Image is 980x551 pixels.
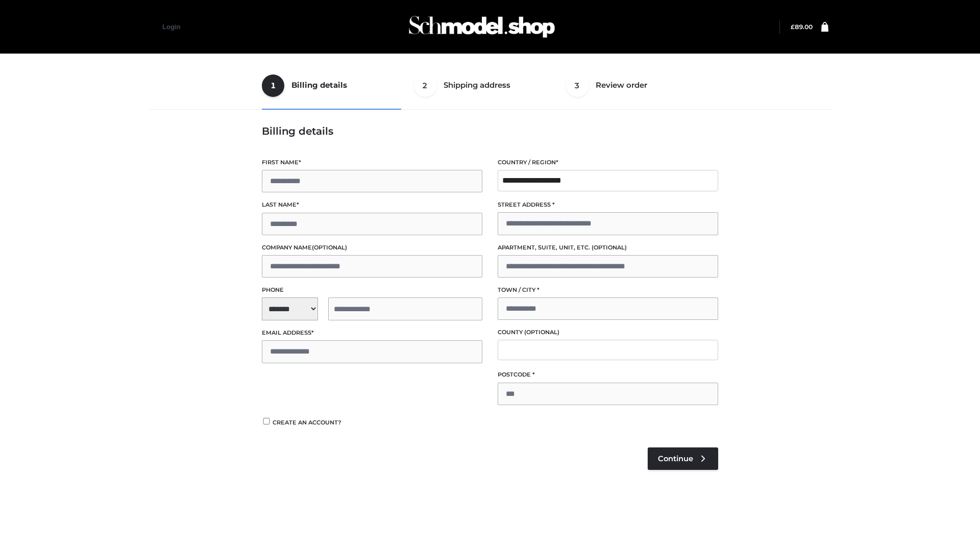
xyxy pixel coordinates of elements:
[648,447,718,470] a: Continue
[273,419,341,426] span: Create an account?
[498,370,718,380] label: Postcode
[791,23,813,31] a: £89.00
[162,23,180,31] a: Login
[592,244,627,251] span: (optional)
[312,244,347,251] span: (optional)
[262,158,482,167] label: First name
[524,329,559,336] span: (optional)
[262,125,718,137] h3: Billing details
[262,200,482,210] label: Last name
[498,328,718,337] label: County
[498,200,718,210] label: Street address
[791,23,813,31] bdi: 89.00
[791,23,795,31] span: £
[405,7,558,47] img: Schmodel Admin 964
[262,243,482,253] label: Company name
[498,243,718,253] label: Apartment, suite, unit, etc.
[498,285,718,295] label: Town / City
[262,328,482,338] label: Email address
[262,418,271,424] input: Create an account?
[262,285,482,295] label: Phone
[498,158,718,167] label: Country / Region
[658,454,693,463] span: Continue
